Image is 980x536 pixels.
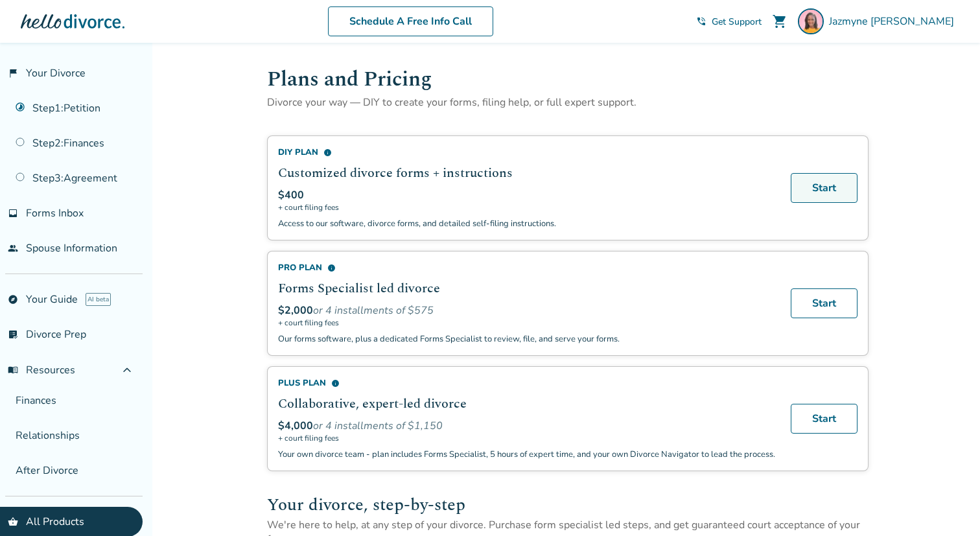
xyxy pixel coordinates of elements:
[327,264,336,272] span: info
[696,16,762,28] a: phone_in_talkGet Support
[278,433,775,443] span: + court filing fees
[328,6,493,36] a: Schedule A Free Info Call
[8,68,18,78] span: flag_2
[267,64,869,95] h1: Plans and Pricing
[26,206,84,220] span: Forms Inbox
[278,333,775,345] p: Our forms software, plus a dedicated Forms Specialist to review, file, and serve your forms.
[791,288,857,318] a: Start
[331,379,340,388] span: info
[278,279,775,298] h2: Forms Specialist led divorce
[829,14,959,29] span: Jazmyne [PERSON_NAME]
[86,293,111,306] span: AI beta
[278,394,775,414] h2: Collaborative, expert-led divorce
[278,303,313,318] span: $2,000
[278,202,775,213] span: + court filing fees
[8,294,18,305] span: explore
[696,16,706,27] span: phone_in_talk
[278,163,775,183] h2: Customized divorce forms + instructions
[119,362,135,378] span: expand_less
[278,303,775,318] div: or 4 installments of $575
[8,517,18,527] span: shopping_basket
[278,218,775,229] p: Access to our software, divorce forms, and detailed self-filing instructions.
[278,188,304,202] span: $400
[791,404,857,434] a: Start
[8,363,75,377] span: Resources
[8,329,18,340] span: list_alt_check
[915,474,980,536] iframe: Chat Widget
[267,492,869,518] h2: Your divorce, step-by-step
[278,449,775,460] p: Your own divorce team - plan includes Forms Specialist, 5 hours of expert time, and your own Divo...
[798,8,824,34] img: Jazmyne Williams
[278,146,775,158] div: DIY Plan
[791,173,857,203] a: Start
[278,262,775,274] div: Pro Plan
[278,419,313,433] span: $4,000
[772,14,787,29] span: shopping_cart
[8,365,18,375] span: menu_book
[8,243,18,253] span: people
[267,95,869,110] p: Divorce your way — DIY to create your forms, filing help, or full expert support.
[278,419,775,433] div: or 4 installments of $1,150
[278,318,775,328] span: + court filing fees
[323,148,332,157] span: info
[712,16,762,28] span: Get Support
[278,377,775,389] div: Plus Plan
[8,208,18,218] span: inbox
